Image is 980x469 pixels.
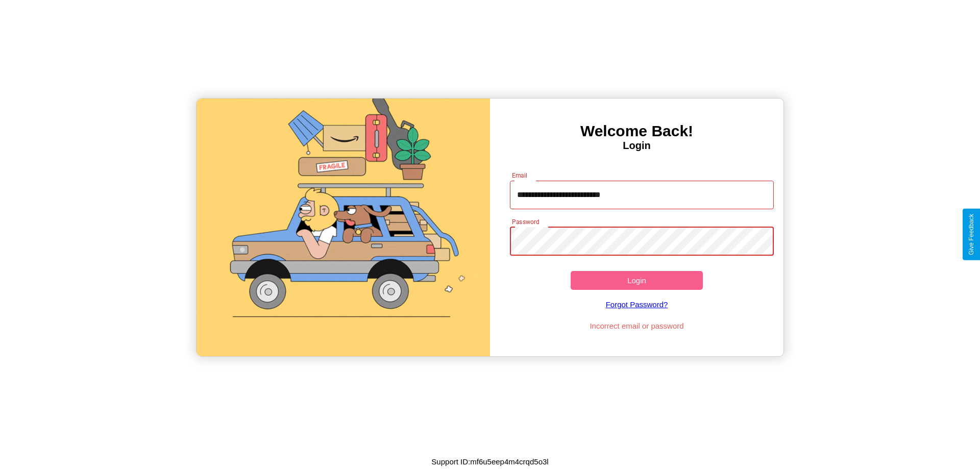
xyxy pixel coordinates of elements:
p: Incorrect email or password [505,319,769,333]
p: Support ID: mf6u5eep4m4crqd5o3l [431,455,548,468]
div: Give Feedback [968,214,975,255]
h3: Welcome Back! [490,122,783,140]
button: Login [571,271,703,290]
label: Email [512,171,528,180]
a: Forgot Password? [505,290,769,319]
label: Password [512,217,539,226]
h4: Login [490,140,783,152]
img: gif [197,98,490,356]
